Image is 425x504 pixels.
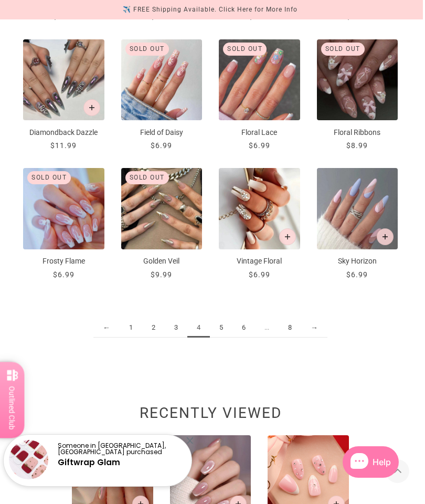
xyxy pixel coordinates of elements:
span: $6.99 [53,13,75,21]
span: $6.99 [249,13,270,21]
p: Golden Veil [121,256,203,267]
a: 2 [142,318,165,338]
span: $9.99 [151,270,172,279]
a: → [301,318,327,338]
button: Add to cart [377,228,394,245]
a: Vintage Floral [219,168,300,280]
p: Floral Lace [219,127,300,138]
span: $6.99 [249,141,270,150]
p: Frosty Flame [23,256,104,267]
div: Sold out [125,171,169,184]
button: Add to cart [83,99,100,116]
div: Sold out [125,43,169,56]
span: 4 [187,318,210,338]
p: Floral Ribbons [317,127,398,138]
p: Someone in [GEOGRAPHIC_DATA], [GEOGRAPHIC_DATA] purchased [58,443,183,455]
span: $8.99 [346,141,368,150]
a: Giftwrap Glam [58,457,120,468]
span: $11.99 [50,141,77,150]
a: Floral Lace [219,39,300,152]
div: Sold out [223,43,267,56]
a: 5 [210,318,232,338]
a: Frosty Flame [23,168,104,280]
button: Add to cart [279,228,296,245]
p: Vintage Floral [219,256,300,267]
span: ... [255,318,279,338]
a: ← [93,318,120,338]
p: Sky Horizon [317,256,398,267]
p: Field of Daisy [121,127,203,138]
h2: Recently viewed [23,410,398,422]
a: Golden Veil [121,168,203,280]
span: $6.99 [346,13,368,21]
a: 3 [165,318,187,338]
div: ✈️ FREE Shipping Available. Click Here for More Info [123,4,297,15]
div: Sold out [27,171,71,184]
a: Floral Ribbons [317,39,398,152]
span: $6.99 [151,141,172,150]
span: $6.99 [151,13,172,21]
a: 6 [232,318,255,338]
a: 8 [279,318,301,338]
a: Diamondback Dazzle [23,39,104,152]
a: 1 [120,318,142,338]
a: Field of Daisy [121,39,203,152]
a: Sky Horizon [317,168,398,280]
span: $6.99 [346,270,368,279]
span: $6.99 [53,270,75,279]
p: Diamondback Dazzle [23,127,104,138]
div: Sold out [321,43,365,56]
span: $6.99 [249,270,270,279]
